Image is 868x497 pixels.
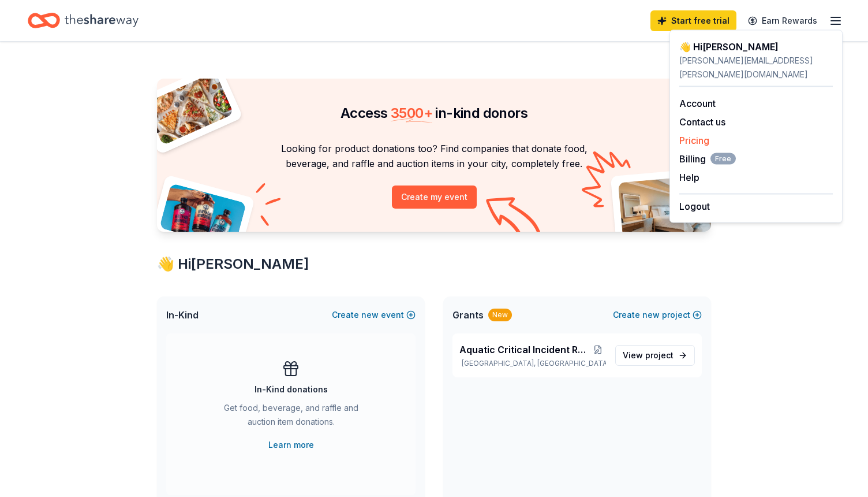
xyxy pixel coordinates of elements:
[615,345,695,366] a: View project
[332,308,416,322] button: Createnewevent
[361,308,379,322] span: new
[391,105,432,121] span: 3500 +
[642,308,660,322] span: new
[679,152,736,166] span: Billing
[679,98,716,109] a: Account
[459,343,590,357] span: Aquatic Critical Incident Response Team
[645,350,674,360] span: project
[28,7,139,34] a: Home
[741,10,824,31] a: Earn Rewards
[710,153,736,165] span: Free
[613,308,702,322] button: Createnewproject
[488,309,512,321] div: New
[212,401,369,433] div: Get food, beverage, and raffle and auction item donations.
[650,10,736,31] a: Start free trial
[341,105,527,121] span: Access in-kind donors
[144,72,234,146] img: Pizza
[157,255,711,273] div: 👋 Hi [PERSON_NAME]
[166,308,199,322] span: In-Kind
[679,115,725,129] button: Contact us
[679,40,833,54] div: 👋 Hi [PERSON_NAME]
[679,54,833,81] div: [PERSON_NAME][EMAIL_ADDRESS][PERSON_NAME][DOMAIN_NAME]
[679,152,736,166] button: BillingFree
[459,359,606,368] p: [GEOGRAPHIC_DATA], [GEOGRAPHIC_DATA]
[623,348,674,362] span: View
[255,383,328,396] div: In-Kind donations
[268,438,314,452] a: Learn more
[679,170,699,184] button: Help
[452,308,484,322] span: Grants
[679,135,709,146] a: Pricing
[679,199,710,213] button: Logout
[392,186,477,209] button: Create my event
[171,141,697,172] p: Looking for product donations too? Find companies that donate food, beverage, and raffle and auct...
[486,197,544,240] img: Curvy arrow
